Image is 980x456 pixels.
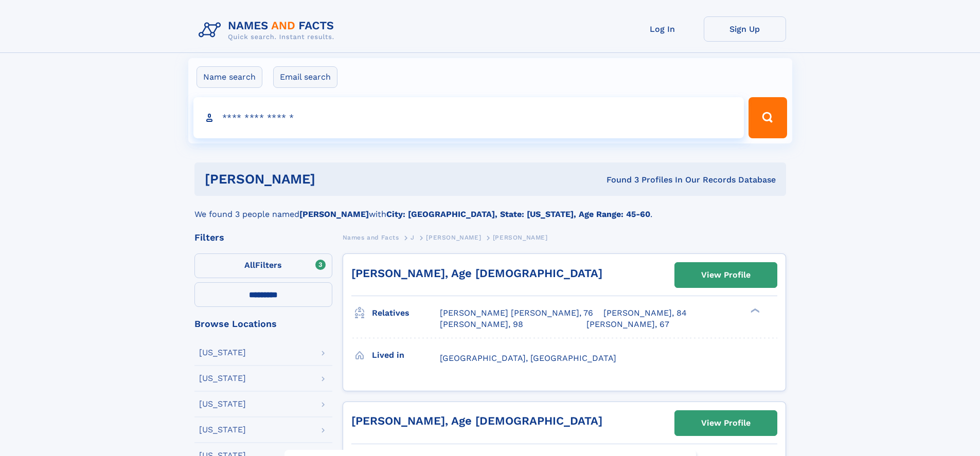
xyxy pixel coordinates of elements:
[351,267,602,280] a: [PERSON_NAME], Age [DEMOGRAPHIC_DATA]
[197,66,262,88] label: Name search
[299,209,369,219] b: [PERSON_NAME]
[675,411,777,435] a: View Profile
[194,319,332,329] div: Browse Locations
[440,319,523,330] a: [PERSON_NAME], 98
[199,349,246,357] div: [US_STATE]
[372,304,440,322] h3: Relatives
[386,209,650,219] b: City: [GEOGRAPHIC_DATA], State: [US_STATE], Age Range: 45-60
[749,97,787,138] button: Search Button
[748,307,760,314] div: ❯
[440,353,616,363] span: [GEOGRAPHIC_DATA], [GEOGRAPHIC_DATA]
[194,16,343,44] img: Logo Names and Facts
[701,411,751,435] div: View Profile
[194,253,332,278] label: Filters
[244,260,255,270] span: All
[461,174,776,186] div: Found 3 Profiles In Our Records Database
[411,231,415,244] a: J
[199,400,246,408] div: [US_STATE]
[621,16,704,42] a: Log In
[199,426,246,434] div: [US_STATE]
[701,263,751,287] div: View Profile
[205,173,461,186] h1: [PERSON_NAME]
[351,414,602,427] a: [PERSON_NAME], Age [DEMOGRAPHIC_DATA]
[675,263,777,287] a: View Profile
[411,234,415,241] span: J
[372,346,440,364] h3: Lived in
[193,97,744,138] input: search input
[194,196,786,221] div: We found 3 people named with .
[586,319,669,330] a: [PERSON_NAME], 67
[704,16,786,42] a: Sign Up
[426,234,481,241] span: [PERSON_NAME]
[603,307,687,319] a: [PERSON_NAME], 84
[493,234,548,241] span: [PERSON_NAME]
[343,231,399,244] a: Names and Facts
[273,66,337,88] label: Email search
[199,374,246,382] div: [US_STATE]
[440,307,593,319] a: [PERSON_NAME] [PERSON_NAME], 76
[426,231,481,244] a: [PERSON_NAME]
[194,233,332,242] div: Filters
